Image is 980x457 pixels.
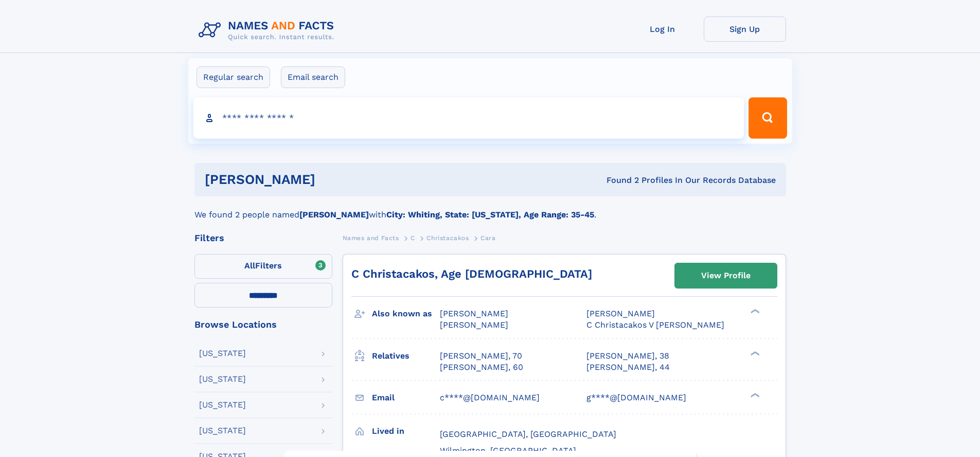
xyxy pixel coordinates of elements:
[199,375,246,383] div: [US_STATE]
[440,446,576,455] span: Wilmington, [GEOGRAPHIC_DATA]
[675,263,777,288] a: View Profile
[194,320,332,329] div: Browse Locations
[586,350,669,362] a: [PERSON_NAME], 38
[343,231,399,244] a: Names and Facts
[426,234,469,242] span: Christacakos
[372,347,440,365] h3: Relatives
[426,231,469,244] a: Christacakos
[351,267,592,280] a: C Christacakos, Age [DEMOGRAPHIC_DATA]
[194,254,332,279] label: Filters
[194,233,332,243] div: Filters
[704,16,786,42] a: Sign Up
[386,210,594,219] b: City: Whiting, State: [US_STATE], Age Range: 35-45
[197,66,270,88] label: Regular search
[194,16,343,44] img: Logo Names and Facts
[748,392,760,398] div: ❯
[749,97,787,139] button: Search Button
[194,196,786,221] div: We found 2 people named with .
[281,66,345,88] label: Email search
[440,320,508,330] span: [PERSON_NAME]
[299,210,369,219] b: [PERSON_NAME]
[193,97,744,139] input: search input
[701,264,751,287] div: View Profile
[586,320,724,330] span: C Christacakos V [PERSON_NAME]
[440,309,508,318] span: [PERSON_NAME]
[621,16,704,42] a: Log In
[372,305,440,323] h3: Also known as
[199,349,246,358] div: [US_STATE]
[372,422,440,440] h3: Lived in
[748,350,760,357] div: ❯
[411,234,415,242] span: C
[461,175,776,186] div: Found 2 Profiles In Our Records Database
[480,234,495,242] span: Cara
[748,308,760,315] div: ❯
[199,427,246,435] div: [US_STATE]
[586,362,670,373] a: [PERSON_NAME], 44
[205,173,461,186] h1: [PERSON_NAME]
[440,350,522,362] a: [PERSON_NAME], 70
[411,231,415,244] a: C
[440,429,616,439] span: [GEOGRAPHIC_DATA], [GEOGRAPHIC_DATA]
[244,261,255,270] span: All
[199,401,246,409] div: [US_STATE]
[372,389,440,407] h3: Email
[586,309,655,318] span: [PERSON_NAME]
[440,362,523,373] a: [PERSON_NAME], 60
